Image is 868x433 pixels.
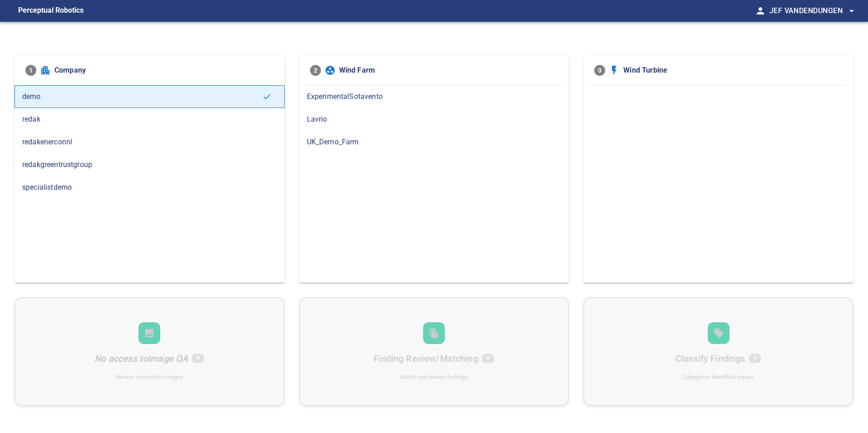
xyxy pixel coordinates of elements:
[299,131,569,153] div: UK_Demo_Farm
[22,159,277,170] span: redakgreentrustgroup
[299,85,569,108] div: ExperimentalSotavento
[22,114,277,125] span: redak
[307,91,562,102] span: ExperimentalSotavento
[766,2,857,20] button: Jef Vandendungen
[25,65,36,76] span: 1
[299,108,569,131] div: Lavrio
[310,65,321,76] span: 2
[339,65,558,76] span: Wind Farm
[15,153,285,176] div: redakgreentrustgroup
[22,137,277,148] span: redakenerconnl
[15,85,285,108] div: demo
[15,176,285,199] div: specialistdemo
[15,108,285,131] div: redak
[54,65,274,76] span: Company
[22,91,262,102] span: demo
[307,114,562,125] span: Lavrio
[594,65,605,76] span: 3
[22,182,277,193] span: specialistdemo
[623,65,843,76] span: Wind Turbine
[307,137,562,148] span: UK_Demo_Farm
[769,5,857,17] span: Jef Vandendungen
[846,5,857,16] span: arrow_drop_down
[15,131,285,153] div: redakenerconnl
[18,4,84,18] figcaption: Perceptual Robotics
[755,5,766,16] span: person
